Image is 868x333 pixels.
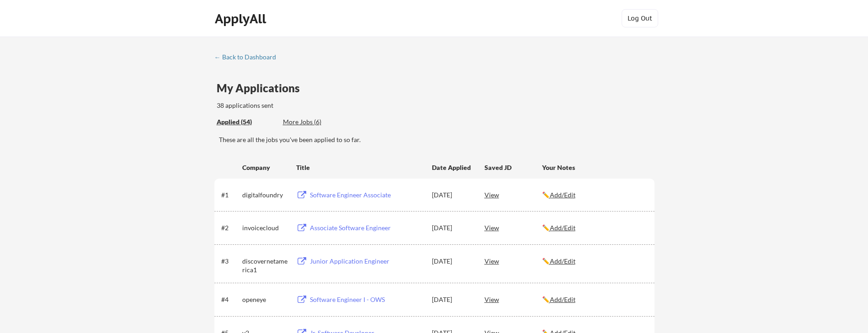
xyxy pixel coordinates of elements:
[214,54,283,60] div: ← Back to Dashboard
[432,163,472,172] div: Date Applied
[432,223,472,233] div: [DATE]
[542,295,646,304] div: ✏️
[485,186,542,203] div: View
[432,190,472,200] div: [DATE]
[221,295,239,304] div: #4
[550,191,575,199] u: Add/Edit
[217,117,276,127] div: These are all the jobs you've been applied to so far.
[242,257,288,275] div: discovernetamerica1
[310,295,423,304] div: Software Engineer I - OWS
[217,83,307,94] div: My Applications
[296,163,423,172] div: Title
[485,253,542,269] div: View
[310,257,423,266] div: Junior Application Engineer
[283,117,350,127] div: More Jobs (6)
[550,224,575,232] u: Add/Edit
[432,257,472,266] div: [DATE]
[219,135,655,144] div: These are all the jobs you've been applied to so far.
[310,223,423,233] div: Associate Software Engineer
[542,190,646,200] div: ✏️
[542,257,646,266] div: ✏️
[485,291,542,307] div: View
[214,53,283,63] a: ← Back to Dashboard
[485,159,542,175] div: Saved JD
[485,219,542,236] div: View
[432,295,472,304] div: [DATE]
[242,163,288,172] div: Company
[221,223,239,233] div: #2
[310,190,423,200] div: Software Engineer Associate
[215,11,269,26] div: ApplyAll
[550,257,575,265] u: Add/Edit
[217,117,276,127] div: Applied (54)
[217,101,394,110] div: 38 applications sent
[622,9,658,27] button: Log Out
[283,117,350,127] div: These are job applications we think you'd be a good fit for, but couldn't apply you to automatica...
[221,190,239,200] div: #1
[242,295,288,304] div: openeye
[550,296,575,303] u: Add/Edit
[542,163,646,172] div: Your Notes
[242,190,288,200] div: digitalfoundry
[542,223,646,233] div: ✏️
[242,223,288,233] div: invoicecloud
[221,257,239,266] div: #3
